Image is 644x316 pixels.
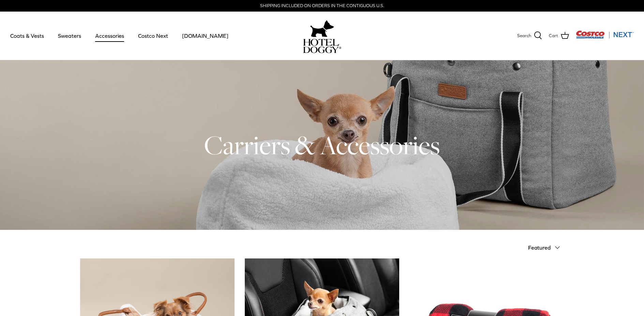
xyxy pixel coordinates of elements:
[80,128,564,162] h1: Carriers & Accessories
[303,39,341,53] img: hoteldoggycom
[549,32,558,39] span: Cart
[528,240,564,255] button: Featured
[517,32,531,39] span: Search
[310,18,334,39] img: hoteldoggy.com
[89,24,130,47] a: Accessories
[132,24,174,47] a: Costco Next
[517,31,542,40] a: Search
[4,24,50,47] a: Coats & Vests
[303,18,341,53] a: hoteldoggy.com hoteldoggycom
[176,24,235,47] a: [DOMAIN_NAME]
[52,24,87,47] a: Sweaters
[549,31,569,40] a: Cart
[576,30,634,39] img: Costco Next
[528,244,551,251] span: Featured
[576,35,634,40] a: Visit Costco Next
